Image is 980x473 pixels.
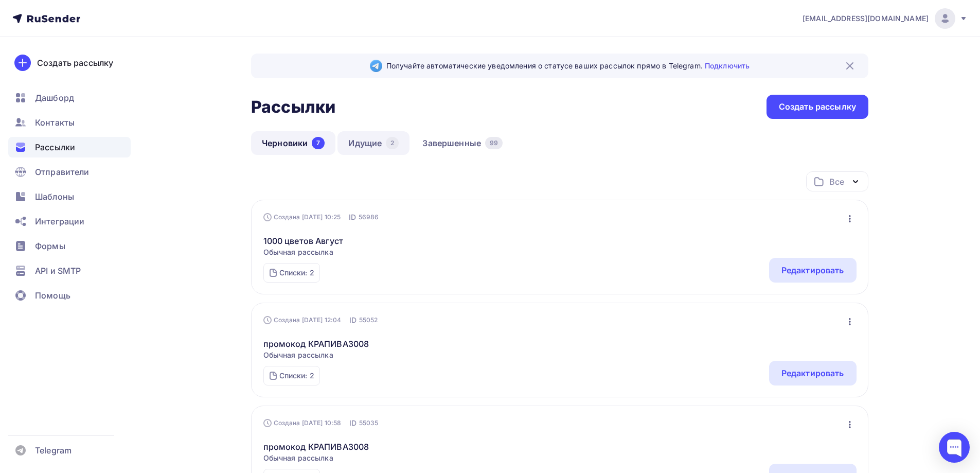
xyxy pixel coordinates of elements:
[349,418,357,428] span: ID
[359,212,379,222] span: 56986
[35,444,72,457] span: Telegram
[35,116,75,129] span: Контакты
[349,315,357,325] span: ID
[263,213,341,221] div: Создана [DATE] 10:25
[263,235,344,247] a: 1000 цветов Август
[35,240,65,252] span: Формы
[8,112,131,133] a: Контакты
[263,453,369,463] span: Обычная рассылка
[386,137,399,149] div: 2
[263,247,344,257] span: Обычная рассылка
[263,441,369,453] a: промокод КРАПИВА3008
[279,371,314,381] div: Списки: 2
[35,190,74,203] span: Шаблоны
[359,315,378,325] span: 55052
[359,418,379,428] span: 55035
[8,137,131,157] a: Рассылки
[263,350,369,360] span: Обычная рассылка
[781,367,844,379] div: Редактировать
[37,57,113,69] div: Создать рассылку
[337,131,409,155] a: Идущие2
[251,97,335,117] h2: Рассылки
[35,141,75,153] span: Рассылки
[35,92,74,104] span: Дашборд
[35,289,70,302] span: Помощь
[35,215,84,227] span: Интеграции
[412,131,513,155] a: Завершенные99
[386,61,750,71] span: Получайте автоматические уведомления о статусе ваших рассылок прямо в Telegram.
[35,166,90,178] span: Отправители
[349,212,356,222] span: ID
[803,13,929,24] span: [EMAIL_ADDRESS][DOMAIN_NAME]
[263,316,342,324] div: Создана [DATE] 12:04
[370,60,382,72] img: Telegram
[35,265,81,277] span: API и SMTP
[806,171,868,191] button: Все
[8,236,131,256] a: Формы
[263,419,342,427] div: Создана [DATE] 10:58
[803,8,968,29] a: [EMAIL_ADDRESS][DOMAIN_NAME]
[705,61,750,70] a: Подключить
[485,137,503,149] div: 99
[8,186,131,207] a: Шаблоны
[312,137,325,149] div: 7
[829,176,844,188] div: Все
[8,162,131,182] a: Отправители
[279,268,314,278] div: Списки: 2
[8,87,131,108] a: Дашборд
[779,101,856,113] div: Создать рассылку
[781,264,844,276] div: Редактировать
[251,131,335,155] a: Черновики7
[263,338,369,350] a: промокод КРАПИВА3008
